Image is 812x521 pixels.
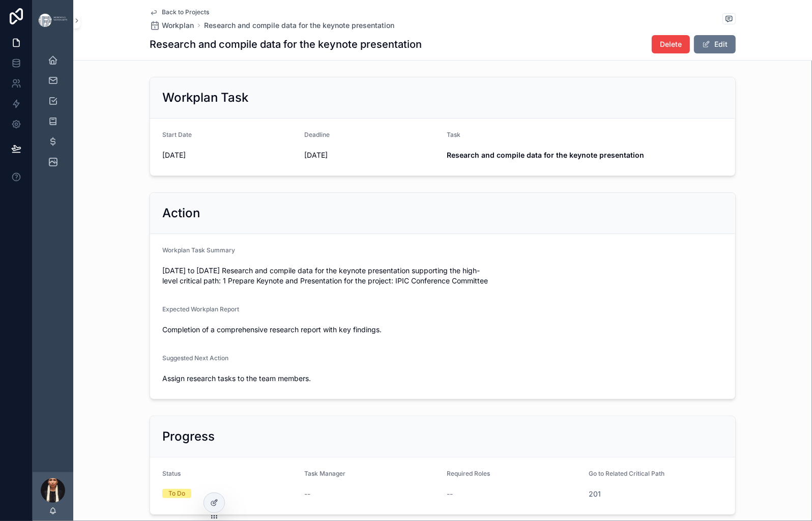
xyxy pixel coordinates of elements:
span: [DATE] [162,150,297,160]
span: Completion of a comprehensive research report with key findings. [162,325,723,335]
span: Go to Related Critical Path [589,470,665,477]
span: [DATE] [305,150,439,160]
strong: Research and compile data for the keynote presentation [447,151,644,159]
h2: Workplan Task [162,90,248,106]
h1: Research and compile data for the keynote presentation [150,37,422,51]
div: scrollable content [33,41,73,190]
a: Research and compile data for the keynote presentation [204,20,394,31]
span: Task Manager [305,470,346,477]
span: Suggested Next Action [162,354,228,362]
button: Edit [694,35,736,53]
a: Workplan [150,20,194,31]
span: [DATE] to [DATE] Research and compile data for the keynote presentation supporting the high-level... [162,266,723,286]
span: -- [447,489,453,499]
span: Delete [660,39,682,49]
span: Deadline [305,131,330,138]
button: Delete [652,35,690,53]
span: Start Date [162,131,192,138]
div: To Do [168,489,185,498]
span: -- [305,489,311,499]
h2: Progress [162,428,215,445]
span: Required Roles [447,470,490,477]
span: Assign research tasks to the team members. [162,373,723,384]
span: Workplan Task Summary [162,246,235,254]
h2: Action [162,205,200,221]
span: Expected Workplan Report [162,305,239,313]
span: Status [162,470,181,477]
img: App logo [39,14,67,26]
a: Back to Projects [150,8,209,16]
a: 201 [589,489,601,499]
span: Task [447,131,460,138]
span: Back to Projects [162,8,209,16]
span: Workplan [162,20,194,31]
